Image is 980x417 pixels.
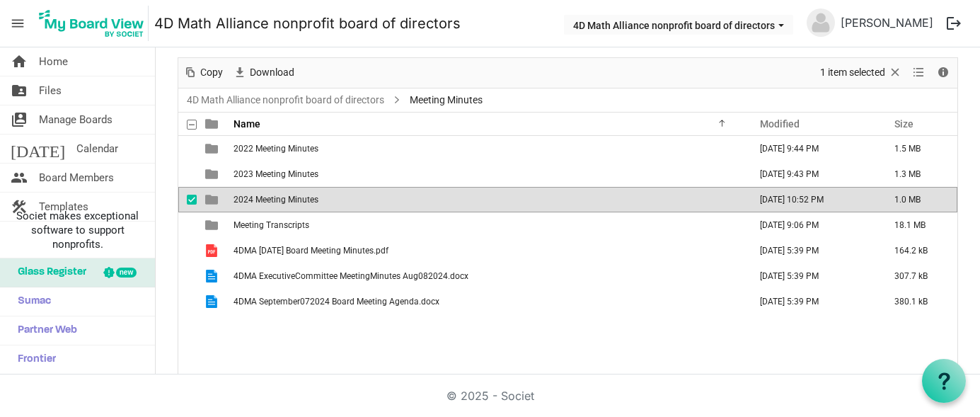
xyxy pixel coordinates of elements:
[807,8,835,37] img: no-profile-picture.svg
[178,263,197,289] td: checkbox
[760,118,800,130] span: Modified
[39,76,62,105] span: Files
[197,161,229,187] td: is template cell column header type
[11,316,77,345] span: Partner Web
[229,238,745,263] td: 4DMA 7 June 2024 Board Meeting Minutes.pdf is template cell column header Name
[818,64,905,81] button: Selection
[181,64,226,81] button: Copy
[907,58,931,88] div: View
[880,238,957,263] td: 164.2 kB is template cell column header Size
[11,193,28,221] span: construction
[745,263,880,289] td: September 27, 2024 5:39 PM column header Modified
[178,238,197,263] td: checkbox
[178,161,197,187] td: checkbox
[880,263,957,289] td: 307.7 kB is template cell column header Size
[234,144,318,154] span: 2022 Meeting Minutes
[178,212,197,238] td: checkbox
[745,289,880,314] td: September 27, 2024 5:39 PM column header Modified
[234,220,309,230] span: Meeting Transcripts
[197,263,229,289] td: is template cell column header type
[880,212,957,238] td: 18.1 MB is template cell column header Size
[229,136,745,161] td: 2022 Meeting Minutes is template cell column header Name
[11,345,56,374] span: Frontier
[231,64,297,81] button: Download
[35,6,154,41] a: My Board View Logo
[234,195,318,205] span: 2024 Meeting Minutes
[234,169,318,179] span: 2023 Meeting Minutes
[229,187,745,212] td: 2024 Meeting Minutes is template cell column header Name
[35,6,149,41] img: My Board View Logo
[934,64,953,81] button: Details
[835,8,939,37] a: [PERSON_NAME]
[178,136,197,161] td: checkbox
[76,135,118,163] span: Calendar
[229,212,745,238] td: Meeting Transcripts is template cell column header Name
[745,161,880,187] td: July 30, 2024 9:43 PM column header Modified
[939,8,969,38] button: logout
[6,209,149,251] span: Societ makes exceptional software to support nonprofits.
[11,258,86,287] span: Glass Register
[819,64,887,81] span: 1 item selected
[154,9,461,38] a: 4D Math Alliance nonprofit board of directors
[745,212,880,238] td: August 09, 2024 9:06 PM column header Modified
[894,118,913,130] span: Size
[184,91,387,109] a: 4D Math Alliance nonprofit board of directors
[745,136,880,161] td: July 30, 2024 9:44 PM column header Modified
[11,105,28,134] span: switch_account
[39,164,114,192] span: Board Members
[234,271,468,281] span: 4DMA ExecutiveCommittee MeetingMinutes Aug082024.docx
[910,64,927,81] button: View dropdownbutton
[229,161,745,187] td: 2023 Meeting Minutes is template cell column header Name
[197,212,229,238] td: is template cell column header type
[229,289,745,314] td: 4DMA September072024 Board Meeting Agenda.docx is template cell column header Name
[745,187,880,212] td: July 24, 2025 10:52 PM column header Modified
[234,118,260,130] span: Name
[880,289,957,314] td: 380.1 kB is template cell column header Size
[197,136,229,161] td: is template cell column header type
[39,193,88,221] span: Templates
[4,10,31,37] span: menu
[11,287,51,316] span: Sumac
[564,15,793,35] button: 4D Math Alliance nonprofit board of directors dropdownbutton
[116,268,137,278] div: new
[931,58,955,88] div: Details
[880,136,957,161] td: 1.5 MB is template cell column header Size
[197,187,229,212] td: is template cell column header type
[248,64,296,81] span: Download
[178,58,228,88] div: Copy
[197,289,229,314] td: is template cell column header type
[11,47,28,76] span: home
[39,47,68,76] span: Home
[228,58,299,88] div: Download
[11,135,65,163] span: [DATE]
[880,187,957,212] td: 1.0 MB is template cell column header Size
[880,161,957,187] td: 1.3 MB is template cell column header Size
[815,58,907,88] div: Clear selection
[407,91,485,109] span: Meeting Minutes
[197,238,229,263] td: is template cell column header type
[199,64,224,81] span: Copy
[11,164,28,192] span: people
[39,105,113,134] span: Manage Boards
[11,76,28,105] span: folder_shared
[178,289,197,314] td: checkbox
[178,187,197,212] td: checkbox
[234,297,439,307] span: 4DMA September072024 Board Meeting Agenda.docx
[229,263,745,289] td: 4DMA ExecutiveCommittee MeetingMinutes Aug082024.docx is template cell column header Name
[234,246,388,256] span: 4DMA [DATE] Board Meeting Minutes.pdf
[745,238,880,263] td: September 27, 2024 5:39 PM column header Modified
[446,389,534,403] a: © 2025 - Societ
